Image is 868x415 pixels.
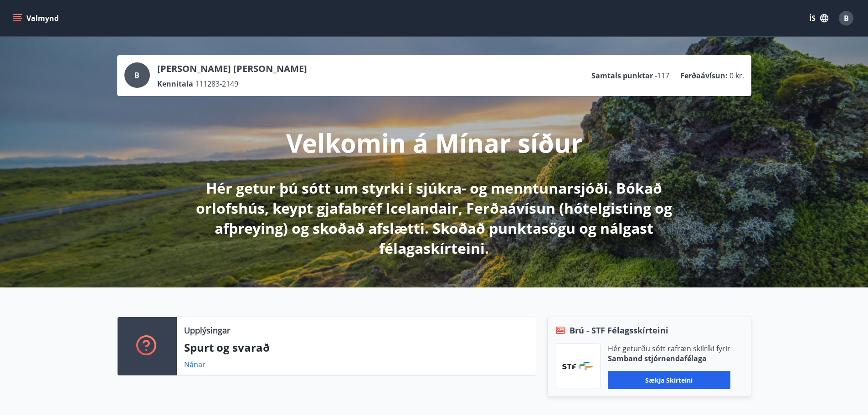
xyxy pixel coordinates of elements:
[184,324,230,336] p: Upplýsingar
[804,10,833,26] button: ÍS
[608,354,730,364] p: Samband stjórnendafélaga
[835,7,857,29] button: B
[134,70,139,80] span: B
[570,324,668,336] span: Brú - STF Félagsskírteini
[157,62,307,75] p: [PERSON_NAME] [PERSON_NAME]
[729,71,744,81] span: 0 kr.
[608,371,730,389] button: Sækja skírteini
[286,125,582,160] p: Velkomin á Mínar síður
[591,71,653,81] p: Samtals punktar
[680,71,728,81] p: Ferðaávísun :
[562,362,593,370] img: vjCaq2fThgY3EUYqSgpjEiBg6WP39ov69hlhuPVN.png
[184,340,529,355] p: Spurt og svarað
[844,13,849,23] span: B
[184,359,205,369] a: Nánar
[157,79,193,89] p: Kennitala
[655,71,669,81] span: -117
[11,10,62,26] button: menu
[195,79,238,89] span: 111283-2149
[194,178,675,258] p: Hér getur þú sótt um styrki í sjúkra- og menntunarsjóði. Bókað orlofshús, keypt gjafabréf Iceland...
[608,343,730,354] p: Hér geturðu sótt rafræn skilríki fyrir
